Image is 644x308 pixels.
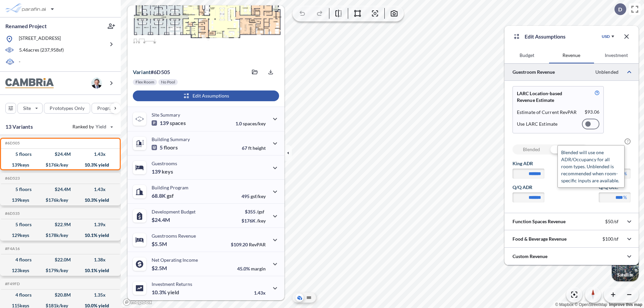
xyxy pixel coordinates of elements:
[585,109,599,116] p: $ 93.06
[152,241,168,247] p: $5.5M
[241,193,266,199] p: 495
[4,211,20,216] h5: Click to copy the code
[525,33,566,41] p: Edit Assumptions
[152,120,186,126] p: 139
[305,294,313,302] button: Site Plan
[152,257,198,263] p: Net Operating Income
[594,47,639,63] button: Investment
[241,209,266,214] p: $355
[241,218,266,224] p: $176K
[513,253,547,260] p: Custom Revenue
[561,149,619,183] span: Blended will use one ADR/Occupancy for all room types. Unblended is recommended when room-specifi...
[5,78,54,88] img: BrandImage
[617,272,633,278] p: Satellite
[152,289,179,296] p: 10.3%
[164,144,178,151] span: floors
[19,35,61,43] p: [STREET_ADDRESS]
[549,47,594,63] button: Revenue
[152,112,180,118] p: Site Summary
[251,266,266,271] span: margin
[17,103,43,114] button: Site
[152,168,173,175] p: 139
[152,185,189,190] p: Building Program
[5,123,33,131] p: 13 Variants
[44,103,90,114] button: Prototypes Only
[243,121,266,126] span: spaces/key
[237,266,266,271] p: 45.0%
[133,69,151,75] span: Variant
[67,121,117,132] button: Ranked by Yield
[19,58,20,66] p: -
[152,233,196,239] p: Guestrooms Revenue
[513,160,544,167] label: King ADR
[152,209,196,214] p: Development Budget
[517,121,557,127] p: Use LARC Estimate
[136,79,154,85] p: Flex Room
[152,281,192,287] p: Investment Returns
[513,218,566,225] p: Function Spaces Revenue
[575,302,607,307] a: OpenStreetMap
[97,105,116,112] p: Program
[50,105,85,112] p: Prototypes Only
[257,209,264,214] span: /gsf
[152,217,171,223] p: $24.4M
[602,34,610,39] div: USD
[242,145,266,151] p: 67
[235,121,266,126] p: 1.0
[4,282,20,286] h5: Click to copy the code
[4,141,20,145] h5: Click to copy the code
[618,6,622,12] p: D
[248,145,252,151] span: ft
[91,78,102,88] img: user logo
[550,144,588,155] div: Unblended
[602,236,619,242] p: $100/sf
[257,218,266,224] span: /key
[612,254,639,281] img: Switcher Image
[152,161,177,166] p: Guestrooms
[625,138,631,144] span: ?
[254,290,266,296] p: 1.43x
[253,145,266,151] span: height
[513,184,544,191] label: Q/Q ADR
[5,22,47,30] p: Renamed Project
[504,47,549,63] button: Budget
[23,105,31,112] p: Site
[123,298,152,306] a: Mapbox homepage
[517,109,577,116] p: Estimate of Current RevPAR
[623,194,627,201] label: %
[152,136,190,142] p: Building Summary
[170,120,186,126] span: spaces
[152,265,168,271] p: $2.5M
[133,69,170,75] p: # 6d505
[167,192,174,199] span: gsf
[609,302,642,307] a: Improve this map
[4,176,20,181] h5: Click to copy the code
[513,236,567,242] p: Food & Beverage Revenue
[249,242,266,247] span: RevPAR
[152,192,174,199] p: 68.8K
[162,168,173,175] span: keys
[517,90,579,104] p: LARC Location-based Revenue Estimate
[513,144,550,155] div: Blended
[605,219,619,225] p: $50/sf
[251,193,266,199] span: gsf/key
[19,47,64,54] p: 5.46 acres ( 237,958 sf)
[167,289,179,296] span: yield
[612,254,639,281] button: Switcher ImageSatellite
[152,144,178,151] p: 5
[296,294,304,302] button: Aerial View
[623,170,627,177] label: %
[96,123,107,130] span: Yield
[555,302,574,307] a: Mapbox
[92,103,128,114] button: Program
[133,90,279,101] button: Edit Assumptions
[4,246,20,251] h5: Click to copy the code
[161,79,175,85] p: No Pool
[231,242,266,247] p: $109.20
